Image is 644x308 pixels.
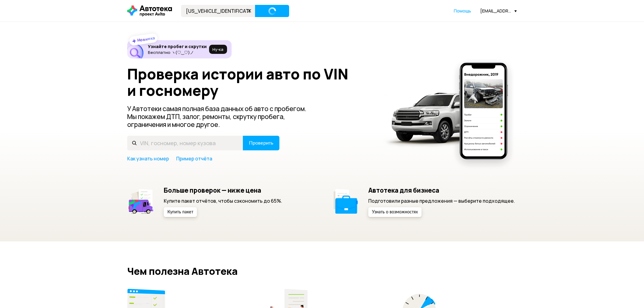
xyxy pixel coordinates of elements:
[372,210,418,214] span: Узнать о возможностях
[454,8,471,14] a: Помощь
[137,35,156,43] strong: Новинка
[127,66,375,99] h1: Проверка истории авто по VIN и госномеру
[181,5,255,17] input: VIN, госномер, номер кузова
[148,50,207,55] p: Бесплатно ヽ(♡‿♡)ノ
[249,141,273,145] span: Проверить
[148,44,207,49] h6: Узнайте пробег и скрутки
[164,186,282,194] h5: Больше проверок — ниже цена
[212,47,223,52] span: Ну‑ка
[243,136,279,150] button: Проверить
[167,210,193,214] span: Купить пакет
[368,186,515,194] h5: Автотека для бизнеса
[127,136,243,150] input: VIN, госномер, номер кузова
[127,155,169,162] a: Как узнать номер
[368,207,422,217] button: Узнать о возможностях
[176,155,212,162] a: Пример отчёта
[164,207,197,217] button: Купить пакет
[368,198,515,204] p: Подготовили разные предложения — выберите подходящее.
[127,266,517,277] h2: Чем полезна Автотека
[164,198,282,204] p: Купите пакет отчётов, чтобы сэкономить до 65%.
[127,105,317,128] p: У Автотеки самая полная база данных об авто с пробегом. Мы покажем ДТП, залог, ремонты, скрутку п...
[480,8,517,14] div: [EMAIL_ADDRESS][DOMAIN_NAME]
